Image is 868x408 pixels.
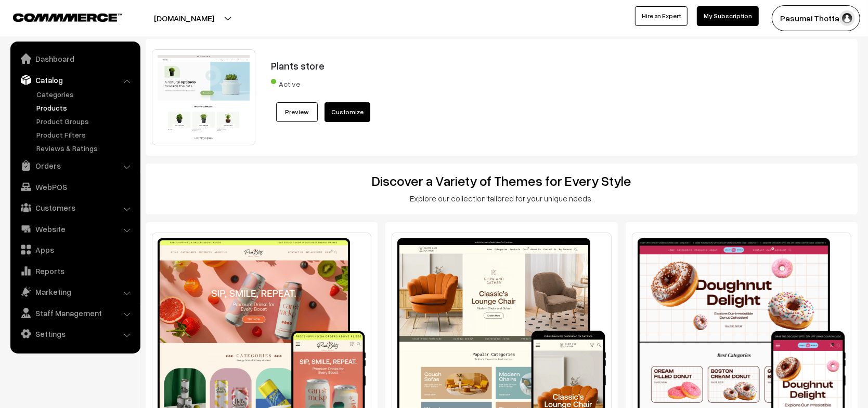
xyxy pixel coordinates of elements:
[13,10,104,23] a: COMMMERCE
[13,304,137,322] a: Staff Management
[271,76,323,89] span: Active
[118,5,251,31] button: [DOMAIN_NAME]
[276,102,318,122] a: Preview
[13,198,137,217] a: Customers
[13,324,137,343] a: Settings
[13,282,137,301] a: Marketing
[839,10,855,26] img: user
[34,116,137,127] a: Product Groups
[13,178,137,196] a: WebPOS
[13,49,137,68] a: Dashboard
[271,60,792,72] h3: Plants store
[13,13,122,21] img: COMMMERCE
[34,102,137,113] a: Products
[325,102,370,122] a: Customize
[697,6,759,26] a: My Subscription
[13,156,137,175] a: Orders
[13,240,137,259] a: Apps
[635,6,688,26] a: Hire an Expert
[772,5,860,31] button: Pasumai Thotta…
[34,143,137,154] a: Reviews & Ratings
[153,173,850,189] h2: Discover a Variety of Themes for Every Style
[34,89,137,100] a: Categories
[153,194,850,203] h3: Explore our collection tailored for your unique needs.
[152,49,255,145] img: Plants store
[34,129,137,140] a: Product Filters
[13,220,137,238] a: Website
[13,71,137,89] a: Catalog
[13,262,137,280] a: Reports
